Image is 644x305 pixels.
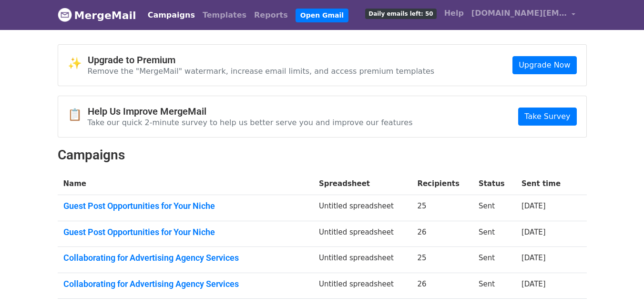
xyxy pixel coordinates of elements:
p: Take our quick 2-minute survey to help us better serve you and improve our features [88,118,413,128]
td: Sent [473,221,516,247]
td: Untitled spreadsheet [313,221,411,247]
h4: Upgrade to Premium [88,54,435,66]
span: [DOMAIN_NAME][EMAIL_ADDRESS][DOMAIN_NAME] [471,8,567,19]
td: Sent [473,195,516,221]
a: Templates [199,6,250,25]
th: Status [473,173,516,195]
a: Open Gmail [296,9,348,22]
a: Help [440,4,468,23]
td: 26 [411,221,473,247]
td: Untitled spreadsheet [313,247,411,273]
a: Guest Post Opportunities for Your Niche [63,201,307,211]
a: Guest Post Opportunities for Your Niche [63,227,307,237]
a: Collaborating for Advertising Agency Services [63,279,307,289]
th: Name [58,173,313,195]
a: [DOMAIN_NAME][EMAIL_ADDRESS][DOMAIN_NAME] [468,4,579,26]
td: 26 [411,273,473,299]
td: 25 [411,247,473,273]
a: MergeMail [58,5,136,25]
th: Recipients [411,173,473,195]
td: Untitled spreadsheet [313,273,411,299]
p: Remove the "MergeMail" watermark, increase email limits, and access premium templates [88,66,435,76]
span: Daily emails left: 50 [365,9,436,19]
td: Sent [473,273,516,299]
h4: Help Us Improve MergeMail [88,106,413,117]
a: Reports [250,6,292,25]
a: [DATE] [521,202,546,210]
a: Upgrade Now [512,56,576,74]
a: [DATE] [521,228,546,236]
a: Collaborating for Advertising Agency Services [63,253,307,263]
h2: Campaigns [58,147,587,163]
td: Sent [473,247,516,273]
span: ✨ [68,57,88,70]
th: Spreadsheet [313,173,411,195]
img: MergeMail logo [58,8,72,22]
th: Sent time [516,173,573,195]
span: 📋 [68,108,88,122]
a: Take Survey [518,108,576,126]
td: 25 [411,195,473,221]
a: Daily emails left: 50 [361,4,440,23]
a: [DATE] [521,254,546,262]
td: Untitled spreadsheet [313,195,411,221]
a: Campaigns [144,6,199,25]
a: [DATE] [521,280,546,288]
